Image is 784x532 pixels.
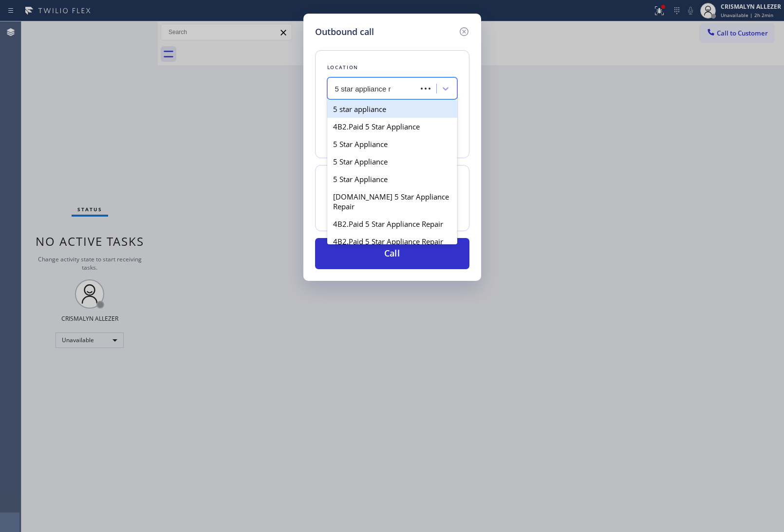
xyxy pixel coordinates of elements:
h5: Outbound call [315,25,374,38]
div: 5 Star Appliance [327,153,457,170]
div: 5 Star Appliance [327,170,457,188]
button: Call [315,238,469,269]
div: Location [327,62,457,73]
div: 4B2.Paid 5 Star Appliance [327,118,457,135]
div: 4B2.Paid 5 Star Appliance Repair [327,215,457,233]
div: 5 Star Appliance [327,135,457,153]
div: [DOMAIN_NAME] 5 Star Appliance Repair [327,188,457,215]
div: 5 star appliance [327,100,457,118]
div: 4B2.Paid 5 Star Appliance Repair [327,233,457,250]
